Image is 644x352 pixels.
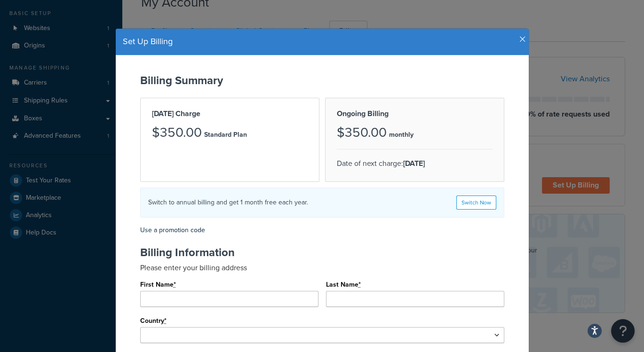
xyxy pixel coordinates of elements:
h2: [DATE] Charge [152,110,308,118]
strong: [DATE] [403,158,425,169]
h2: Billing Summary [140,74,504,86]
abbr: required [164,316,167,326]
label: First Name [140,281,176,289]
h4: Switch to annual billing and get 1 month free each year. [148,197,308,207]
p: monthly [389,128,413,141]
label: Last Name [326,281,361,289]
h2: Ongoing Billing [337,110,493,118]
p: Standard Plan [204,128,247,141]
h2: Billing Information [140,246,504,258]
a: Use a promotion code [140,225,205,235]
abbr: required [358,280,361,289]
p: Please enter your billing address [140,262,504,273]
p: Date of next charge: [337,157,493,170]
h3: $350.00 [152,125,202,140]
label: Country [140,317,167,325]
abbr: required [174,280,176,289]
a: Switch Now [456,196,496,210]
h3: $350.00 [337,125,387,140]
h4: Set Up Billing [123,36,522,48]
